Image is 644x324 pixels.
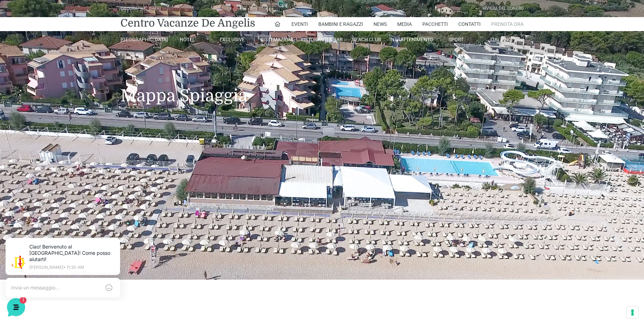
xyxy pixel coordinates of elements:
[11,56,59,62] span: Le tue conversazioni
[6,224,49,240] button: Home
[121,75,128,82] span: 1
[434,42,478,49] small: All Season Tennis
[458,17,481,31] a: Contatti
[34,36,119,40] p: [PERSON_NAME] • 11:30 AM
[60,234,79,240] p: Messaggi
[422,17,448,31] a: Pacchetti
[15,26,29,40] img: light
[345,36,389,43] a: Beach Club
[120,5,161,12] div: [GEOGRAPHIC_DATA]
[627,307,638,318] button: Le tue preferenze relative al consenso per le tecnologie di tracciamento
[120,55,524,116] h1: Mappa Spiaggia
[74,116,128,122] a: Apri Centro Assistenza
[479,36,524,43] a: Italiano
[21,234,33,240] p: Home
[16,131,114,138] input: Cerca un articolo...
[165,36,210,43] a: Hotel
[6,6,117,28] h2: Ciao da De Angelis Resort 👋
[70,224,75,229] span: 1
[108,234,118,240] p: Aiuto
[29,75,112,82] p: Ciao! Benvenuto al [GEOGRAPHIC_DATA]! Come posso aiutarti!
[318,17,363,31] a: Bambini e Ragazzi
[62,56,128,62] a: [DEMOGRAPHIC_DATA] tutto
[6,31,117,45] p: La nostra missione è rendere la tua esperienza straordinaria!
[397,17,412,31] a: Media
[6,297,27,318] iframe: Customerly Messenger Launcher
[291,17,308,31] a: Eventi
[389,36,434,43] a: Intrattenimento
[29,67,112,74] span: [PERSON_NAME]
[483,5,524,12] div: Riviera Del Conero
[8,64,131,85] a: [PERSON_NAME]Ciao! Benvenuto al [GEOGRAPHIC_DATA]! Come posso aiutarti!14 s fa1
[210,36,255,43] a: Exclusive
[45,92,103,98] span: Inizia una conversazione
[120,36,165,43] a: [GEOGRAPHIC_DATA]
[11,88,128,102] button: Inizia una conversazione
[434,36,479,49] a: SportAll Season Tennis
[299,36,344,43] a: Ristoranti & Bar
[11,116,54,122] span: Trova una risposta
[34,14,119,33] p: Ciao! Benvenuto al [GEOGRAPHIC_DATA]! Come posso aiutarti!
[255,42,299,49] small: Rooms & Suites
[49,224,91,240] button: 1Messaggi
[120,16,255,30] a: Centro Vacanze De Angelis
[373,17,387,31] a: News
[11,68,25,82] img: light
[255,36,299,49] a: SistemazioniRooms & Suites
[116,67,128,73] p: 14 s fa
[490,37,512,42] span: Italiano
[491,17,524,31] a: Prenota Ora
[91,224,134,240] button: Aiuto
